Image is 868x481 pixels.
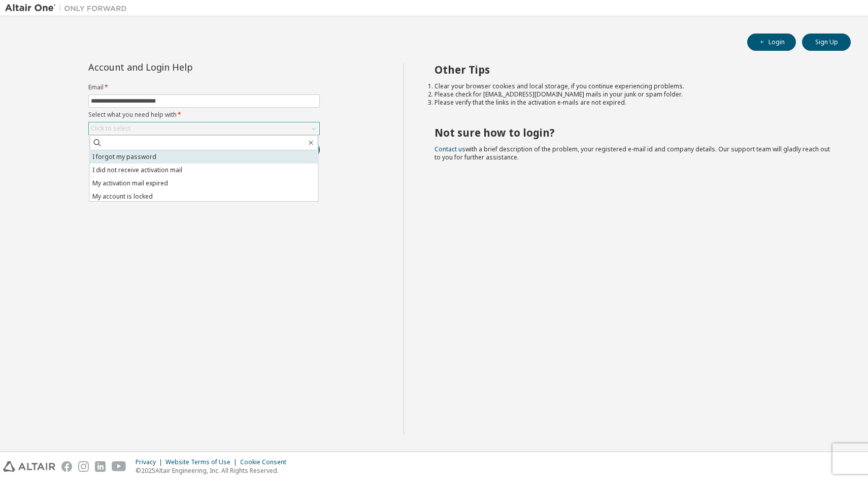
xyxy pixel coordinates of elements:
div: Click to select [89,122,319,135]
div: Account and Login Help [88,63,274,71]
a: Contact us [435,145,465,153]
h2: Other Tips [435,63,833,76]
div: Website Terms of Use [165,458,240,466]
div: Cookie Consent [240,458,292,466]
img: Altair One [5,3,132,13]
img: youtube.svg [112,461,126,472]
img: altair_logo.svg [3,461,55,472]
li: Clear your browser cookies and local storage, if you continue experiencing problems. [435,82,833,90]
h2: Not sure how to login? [435,126,833,139]
li: Please verify that the links in the activation e-mails are not expired. [435,99,833,107]
li: Please check for [EMAIL_ADDRESS][DOMAIN_NAME] mails in your junk or spam folder. [435,90,833,99]
div: Click to select [91,124,130,133]
span: with a brief description of the problem, your registered e-mail id and company details. Our suppo... [435,145,830,162]
label: Select what you need help with [88,111,320,119]
div: Privacy [136,458,165,466]
button: Sign Up [802,34,851,51]
img: facebook.svg [61,461,72,472]
button: Login [747,34,796,51]
img: instagram.svg [78,461,89,472]
p: © 2025 Altair Engineering, Inc. All Rights Reserved. [136,466,292,475]
label: Email [88,83,320,91]
li: I forgot my password [90,150,318,164]
img: linkedin.svg [95,461,106,472]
